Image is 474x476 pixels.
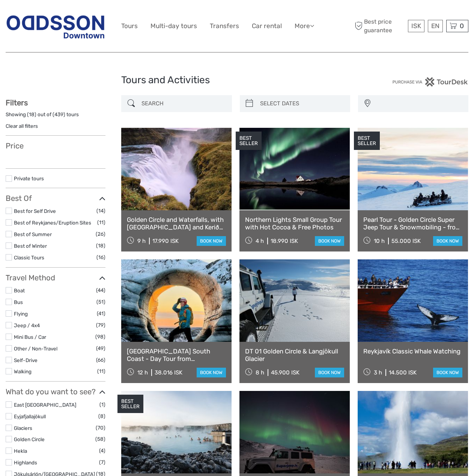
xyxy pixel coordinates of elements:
a: Mini Bus / Car [14,334,46,340]
a: Best of Reykjanes/Eruption Sites [14,220,91,226]
a: DT 01 Golden Circle & Langjökull Glacier [245,347,344,363]
a: Flying [14,311,28,317]
a: Golden Circle and Waterfalls, with [GEOGRAPHIC_DATA] and Kerið in small group [127,216,226,231]
span: Best price guarantee [353,18,406,34]
span: (51) [96,298,105,306]
div: BEST SELLER [117,395,143,413]
span: 0 [459,22,465,30]
a: Northern Lights Small Group Tour with Hot Cocoa & Free Photos [245,216,344,231]
div: 14.500 ISK [389,369,417,376]
a: Highlands [14,460,37,466]
img: Reykjavik Residence [6,11,105,41]
span: (44) [96,286,105,295]
input: SELECT DATES [257,97,346,110]
a: book now [315,368,344,377]
h3: Price [6,141,105,150]
div: 18.990 ISK [271,238,298,244]
span: (4) [99,446,105,455]
a: Hekla [14,448,27,454]
span: (41) [97,309,105,318]
a: Self-Drive [14,357,38,363]
label: 439 [54,111,63,118]
div: BEST SELLER [236,132,262,150]
span: 12 h [137,369,148,376]
a: More [295,21,314,31]
a: Best for Self Drive [14,208,56,214]
span: 8 h [256,369,264,376]
a: Other / Non-Travel [14,346,57,352]
a: Classic Tours [14,254,44,260]
a: Private tours [14,175,44,181]
span: ISK [411,22,421,30]
a: Car rental [252,21,282,31]
a: [GEOGRAPHIC_DATA] South Coast - Day Tour from [GEOGRAPHIC_DATA] [127,347,226,363]
span: 4 h [256,238,264,244]
span: (16) [96,253,105,262]
a: Reykjavík Classic Whale Watching [363,347,462,355]
span: (70) [96,424,105,432]
a: Glaciers [14,425,32,431]
a: Tours [121,21,138,31]
a: Pearl Tour - Golden Circle Super Jeep Tour & Snowmobiling - from [GEOGRAPHIC_DATA] [363,216,462,231]
a: Clear all filters [6,123,38,129]
div: Showing ( ) out of ( ) tours [6,111,105,123]
div: 38.016 ISK [155,369,182,376]
span: (58) [95,435,105,443]
a: East [GEOGRAPHIC_DATA] [14,402,76,408]
div: 55.000 ISK [391,238,421,244]
input: SEARCH [138,97,228,110]
a: Walking [14,368,32,374]
span: (98) [95,332,105,341]
span: (11) [97,218,105,227]
a: book now [315,236,344,246]
a: Jeep / 4x4 [14,322,40,328]
span: (11) [97,367,105,376]
span: (66) [96,356,105,364]
a: book now [433,236,462,246]
a: Best of Winter [14,243,47,249]
h3: Best Of [6,194,105,203]
a: book now [197,236,226,246]
span: (1) [99,400,105,409]
span: 3 h [374,369,382,376]
span: 9 h [137,238,146,244]
div: BEST SELLER [354,132,380,150]
span: (8) [98,412,105,421]
span: 10 h [374,238,385,244]
a: Best of Summer [14,231,52,237]
h3: What do you want to see? [6,387,105,396]
span: (18) [96,241,105,250]
span: (7) [99,458,105,467]
a: Eyjafjallajökull [14,413,46,419]
label: 18 [29,111,35,118]
a: book now [197,368,226,377]
h1: Tours and Activities [121,74,353,86]
a: book now [433,368,462,377]
a: Bus [14,299,23,305]
strong: Filters [6,98,28,107]
span: (49) [96,344,105,353]
div: 17.990 ISK [152,238,179,244]
a: Golden Circle [14,436,45,442]
img: PurchaseViaTourDesk.png [392,77,468,87]
a: Boat [14,287,25,293]
a: Transfers [210,21,239,31]
div: EN [428,20,443,32]
span: (14) [96,207,105,215]
a: Multi-day tours [150,21,197,31]
div: 45.900 ISK [271,369,299,376]
h3: Travel Method [6,273,105,282]
span: (26) [96,230,105,238]
span: (79) [96,321,105,329]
